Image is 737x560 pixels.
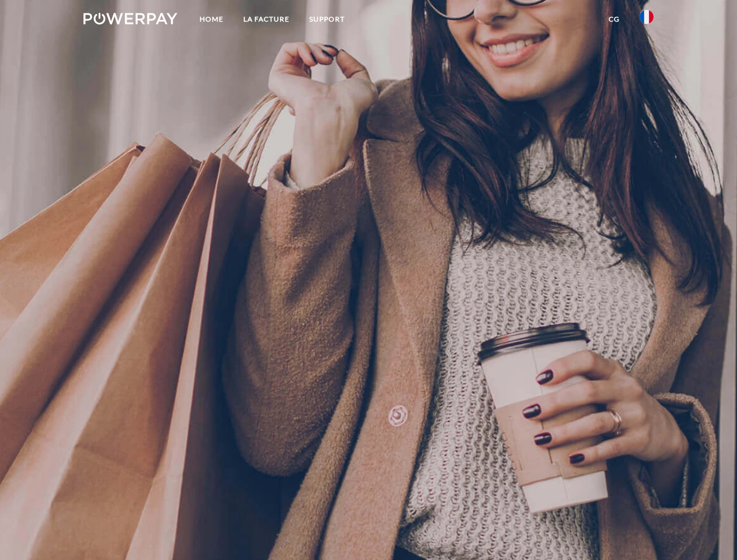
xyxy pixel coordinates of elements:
[599,9,630,30] a: CG
[233,9,299,30] a: LA FACTURE
[299,9,355,30] a: Support
[640,10,654,24] img: fr
[83,13,177,24] img: logo-powerpay-white.svg
[190,9,233,30] a: Home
